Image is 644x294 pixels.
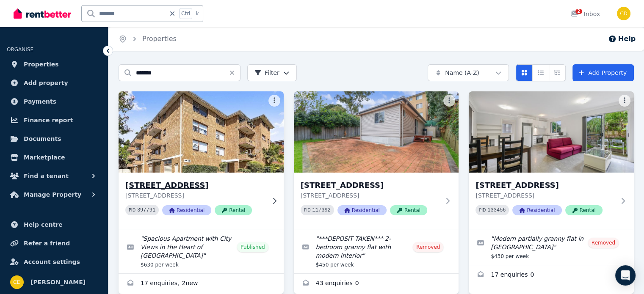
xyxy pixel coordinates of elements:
img: Chris Dimitropoulos [617,7,630,20]
button: More options [268,95,280,107]
a: Add property [7,74,101,91]
nav: Breadcrumb [108,27,187,51]
img: 30B Wolli Creek Road, Banksia [469,91,634,173]
button: Expanded list view [549,64,566,81]
a: Enquiries for 30B Wolli Creek Road, Banksia [294,274,459,294]
span: Manage Property [24,190,81,200]
span: Documents [24,134,61,144]
code: 117392 [312,207,331,213]
h3: [STREET_ADDRESS] [475,179,615,191]
span: Name (A-Z) [445,69,479,77]
span: ORGANISE [7,47,33,52]
span: [PERSON_NAME] [30,277,86,287]
span: Refer a friend [24,238,70,248]
a: Payments [7,93,101,110]
span: Rental [565,205,603,215]
a: Documents [7,130,101,147]
a: Add Property [572,64,634,81]
img: 30B Wolli Creek Road, Banksia [294,91,459,173]
span: 2 [575,9,582,14]
img: RentBetter [14,7,71,20]
code: 397791 [137,207,155,213]
span: Help centre [24,220,63,230]
span: Finance report [24,115,73,125]
a: Marketplace [7,149,101,166]
button: Clear search [229,64,240,81]
a: Edit listing: Spacious Apartment with City Views in the Heart of Caringbah [119,229,284,273]
h3: [STREET_ADDRESS] [301,179,440,191]
button: Find a tenant [7,168,101,184]
button: More options [619,95,630,107]
span: Rental [390,205,427,215]
h3: [STREET_ADDRESS] [125,179,265,191]
button: More options [443,95,455,107]
span: Ctrl [179,8,192,19]
small: PID [129,208,135,212]
span: Residential [512,205,561,215]
small: PID [479,208,486,212]
code: 133456 [487,207,506,213]
a: Edit listing: Modern partially granny flat in Banksia [469,229,634,265]
span: Residential [162,205,211,215]
a: 30B Wolli Creek Road, Banksia[STREET_ADDRESS][STREET_ADDRESS]PID 117392ResidentialRental [294,91,459,229]
small: PID [304,208,311,212]
span: Account settings [24,257,80,267]
a: 30B Wolli Creek Road, Banksia[STREET_ADDRESS][STREET_ADDRESS]PID 133456ResidentialRental [469,91,634,229]
span: Add property [24,78,68,88]
a: Help centre [7,216,101,233]
p: [STREET_ADDRESS] [125,191,265,200]
a: Edit listing: ***DEPOSIT TAKEN*** 2-bedroom granny flat with modern interior [294,229,459,273]
img: 1/10 Banksia Rd, Caringbah [114,89,287,175]
a: Account settings [7,253,101,270]
div: Open Intercom Messenger [615,265,636,286]
p: [STREET_ADDRESS] [301,191,440,200]
span: Rental [215,205,252,215]
div: View options [516,64,566,81]
button: Filter [247,64,297,81]
button: Compact list view [532,64,549,81]
span: Find a tenant [24,171,69,181]
a: Properties [7,56,101,73]
span: Payments [24,96,56,107]
button: Manage Property [7,186,101,203]
span: Marketplace [24,152,65,162]
span: Residential [337,205,387,215]
p: [STREET_ADDRESS] [475,191,615,200]
img: Chris Dimitropoulos [10,275,24,289]
a: Enquiries for 30B Wolli Creek Road, Banksia [469,265,634,286]
span: Filter [254,69,279,77]
button: Card view [516,64,533,81]
span: Properties [24,59,59,69]
a: Enquiries for 1/10 Banksia Rd, Caringbah [119,274,284,294]
span: k [196,10,199,17]
button: Name (A-Z) [428,64,509,81]
a: Finance report [7,112,101,129]
a: 1/10 Banksia Rd, Caringbah[STREET_ADDRESS][STREET_ADDRESS]PID 397791ResidentialRental [119,91,284,229]
a: Refer a friend [7,235,101,252]
button: Help [608,34,636,44]
a: Properties [142,35,177,43]
div: Inbox [570,10,600,18]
